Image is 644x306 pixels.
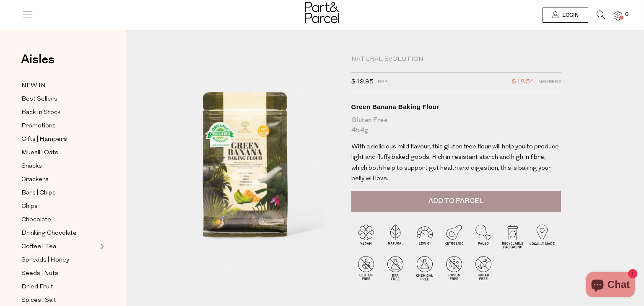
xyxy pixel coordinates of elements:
span: Back In Stock [21,108,60,118]
span: Promotions [21,121,56,131]
a: Dried Fruit [21,282,98,292]
img: Part&Parcel [305,2,339,23]
a: Back In Stock [21,107,98,118]
img: P_P-ICONS-Live_Bec_V11_Sodium_Free.svg [439,253,469,283]
img: P_P-ICONS-Live_Bec_V11_Natural.svg [381,221,410,251]
a: 0 [614,11,622,20]
div: Green Banana Baking Flour [351,103,561,111]
a: Chips [21,201,98,212]
a: Best Sellers [21,94,98,104]
span: Crackers [21,175,49,185]
img: P_P-ICONS-Live_Bec_V11_Vegan.svg [351,221,381,251]
img: P_P-ICONS-Live_Bec_V11_Locally_Made_2.svg [527,221,557,251]
span: Snacks [21,161,42,171]
inbox-online-store-chat: Shopify online store chat [584,272,637,299]
img: Green Banana Baking Flour [151,55,339,277]
span: 0 [623,11,631,18]
span: $19.95 [351,77,374,88]
img: P_P-ICONS-Live_Bec_V11_Recyclable_Packaging.svg [498,221,527,251]
a: Snacks [21,161,98,171]
span: RRP [378,77,387,88]
span: Spices | Salt [21,296,56,306]
a: Seeds | Nuts [21,268,98,279]
span: Aisles [21,50,55,69]
a: NEW IN [21,80,98,91]
a: Muesli | Oats [21,148,98,158]
a: Bars | Chips [21,188,98,198]
span: Drinking Chocolate [21,228,77,239]
div: Gluten Free 454g [351,115,561,135]
span: Add to Parcel [428,196,483,206]
a: Spreads | Honey [21,255,98,265]
img: P_P-ICONS-Live_Bec_V11_BPA_Free.svg [381,253,410,283]
a: Drinking Chocolate [21,228,98,239]
button: Add to Parcel [351,191,561,212]
span: Chips [21,202,38,212]
div: Natural Evolution [351,55,561,64]
a: Login [543,8,588,23]
img: P_P-ICONS-Live_Bec_V11_Low_Gi.svg [410,221,439,251]
span: Bars | Chips [21,188,56,198]
a: Promotions [21,121,98,131]
img: P_P-ICONS-Live_Bec_V11_Paleo.svg [469,221,498,251]
span: Dried Fruit [21,282,53,292]
a: Coffee | Tea [21,241,98,252]
span: Muesli | Oats [21,148,58,158]
img: P_P-ICONS-Live_Bec_V11_Chemical_Free.svg [410,253,439,283]
span: NEW IN [21,81,46,91]
span: Coffee | Tea [21,242,56,252]
span: Best Sellers [21,94,57,104]
img: P_P-ICONS-Live_Bec_V11_Ketogenic.svg [439,221,469,251]
span: Chocolate [21,215,51,225]
img: P_P-ICONS-Live_Bec_V11_Gluten_Free.svg [351,253,381,283]
span: Gifts | Hampers [21,135,67,145]
span: Login [560,12,579,19]
span: With a delicious mild flavour, this gluten free flour will help you to produce light and fluffy b... [351,144,559,182]
span: Seeds | Nuts [21,269,58,279]
a: Spices | Salt [21,295,98,306]
img: P_P-ICONS-Live_Bec_V11_Sugar_Free.svg [469,253,498,283]
a: Gifts | Hampers [21,134,98,145]
button: Expand/Collapse Coffee | Tea [98,241,104,252]
a: Aisles [21,53,55,74]
a: Chocolate [21,215,98,225]
span: Members [538,77,561,88]
span: $18.54 [512,77,534,88]
span: Spreads | Honey [21,255,69,265]
a: Crackers [21,174,98,185]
